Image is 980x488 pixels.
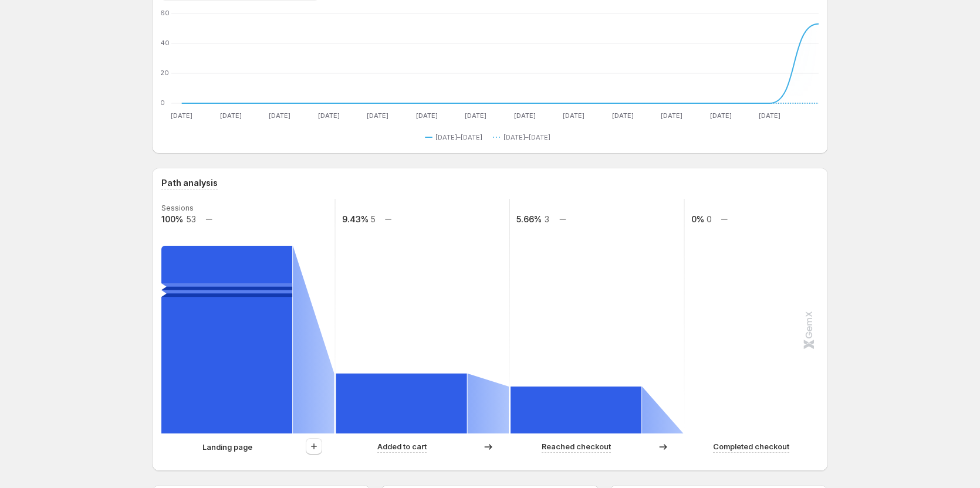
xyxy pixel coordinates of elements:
[161,214,183,224] text: 100%
[710,111,732,120] text: [DATE]
[171,111,192,120] text: [DATE]
[160,39,170,47] text: 40
[759,111,780,120] text: [DATE]
[713,440,789,452] p: Completed checkout
[545,214,549,224] text: 3
[493,130,555,144] button: [DATE]–[DATE]
[202,441,252,453] p: Landing page
[220,111,242,120] text: [DATE]
[691,214,704,224] text: 0%
[465,111,486,120] text: [DATE]
[514,111,536,120] text: [DATE]
[342,214,369,224] text: 9.43%
[416,111,438,120] text: [DATE]
[707,214,712,224] text: 0
[161,204,194,212] text: Sessions
[377,440,427,452] p: Added to cart
[160,99,165,107] text: 0
[370,214,376,224] text: 5
[425,130,487,144] button: [DATE]–[DATE]
[161,177,218,189] h3: Path analysis
[563,111,584,120] text: [DATE]
[186,214,196,224] text: 53
[160,9,170,17] text: 60
[516,214,542,224] text: 5.66%
[160,69,169,77] text: 20
[435,133,482,142] span: [DATE]–[DATE]
[661,111,682,120] text: [DATE]
[503,133,550,142] span: [DATE]–[DATE]
[367,111,388,120] text: [DATE]
[318,111,340,120] text: [DATE]
[612,111,634,120] text: [DATE]
[542,440,611,452] p: Reached checkout
[269,111,290,120] text: [DATE]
